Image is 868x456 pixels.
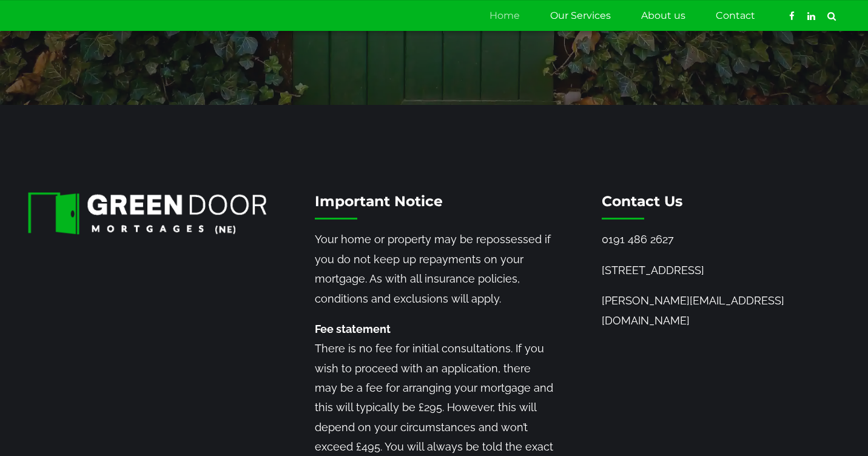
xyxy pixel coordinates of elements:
[550,1,611,31] a: Our Services
[641,1,685,31] a: About us
[315,230,553,309] p: Your home or property may be repossessed if you do not keep up repayments on your mortgage. As wi...
[602,192,682,210] span: Contact Us
[315,192,443,210] span: Important Notice
[315,323,391,335] strong: Fee statement
[716,1,755,31] a: Contact
[490,1,520,31] a: Home
[602,264,704,277] a: [STREET_ADDRESS]
[28,192,266,235] img: Green-Door-Mortgages-NE-Logo-3
[602,233,674,246] a: 0191 486 2627
[602,294,784,326] a: [PERSON_NAME][EMAIL_ADDRESS][DOMAIN_NAME]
